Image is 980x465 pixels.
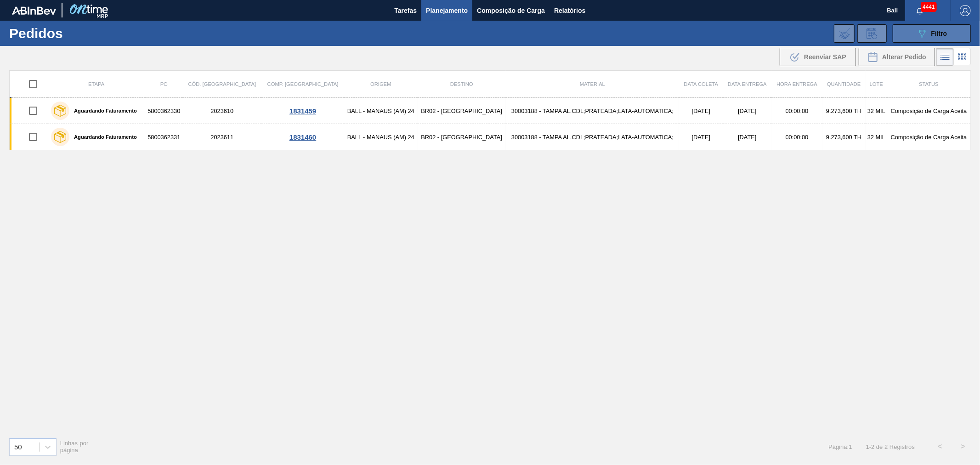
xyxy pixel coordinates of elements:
span: Material [580,81,605,87]
div: 1831459 [263,107,343,115]
td: [DATE] [679,98,723,124]
span: Comp. [GEOGRAPHIC_DATA] [267,81,339,87]
td: 32 MIL [866,124,888,150]
td: 2023611 [182,124,261,150]
td: Composição de Carga Aceita [887,124,970,150]
span: Planejamento [426,5,468,16]
td: 00:00:00 [771,98,822,124]
td: 32 MIL [866,98,888,124]
td: [DATE] [679,124,723,150]
td: BR02 - [GEOGRAPHIC_DATA] [418,124,506,150]
td: 30003188 - TAMPA AL.CDL;PRATEADA;LATA-AUTOMATICA; [506,98,679,124]
td: 30003188 - TAMPA AL.CDL;PRATEADA;LATA-AUTOMATICA; [506,124,679,150]
span: Relatórios [554,5,585,16]
td: BALL - MANAUS (AM) 24 [344,98,418,124]
label: Aguardando Faturamento [69,108,137,113]
label: Aguardando Faturamento [69,134,137,140]
button: < [929,435,952,458]
td: 2023610 [182,98,261,124]
span: Composição de Carga [477,5,545,16]
span: Status [919,81,938,87]
div: Visão em Cards [954,48,971,66]
div: Solicitação de Revisão de Pedidos [857,24,887,43]
td: [DATE] [723,124,772,150]
span: Hora Entrega [776,81,817,87]
span: Quantidade [827,81,861,87]
span: Etapa [88,81,104,87]
td: 5800362331 [145,124,182,150]
a: Aguardando Faturamento58003623302023610BALL - MANAUS (AM) 24BR02 - [GEOGRAPHIC_DATA]30003188 - TA... [10,98,971,124]
span: Origem [370,81,391,87]
span: Cód. [GEOGRAPHIC_DATA] [188,81,256,87]
h1: Pedidos [9,28,149,39]
span: Alterar Pedido [882,53,926,61]
div: 50 [14,443,22,451]
span: Linhas por página [60,440,89,454]
button: Notificações [905,4,935,17]
td: 9.273,600 TH [822,98,866,124]
img: TNhmsLtSVTkK8tSr43FrP2fwEKptu5GPRR3wAAAABJRU5ErkJggg== [12,6,56,15]
span: Página : 1 [828,443,852,450]
span: Data coleta [684,81,719,87]
span: 1 - 2 de 2 Registros [866,443,915,450]
span: Lote [870,81,883,87]
td: BALL - MANAUS (AM) 24 [344,124,418,150]
td: 5800362330 [145,98,182,124]
div: Importar Negociações dos Pedidos [834,24,855,43]
div: Visão em Lista [936,48,954,66]
span: 4441 [921,2,937,12]
td: [DATE] [723,98,772,124]
span: PO [160,81,168,87]
td: Composição de Carga Aceita [887,98,970,124]
td: 9.273,600 TH [822,124,866,150]
button: Filtro [893,24,971,43]
span: Tarefas [394,5,417,16]
span: Destino [450,81,473,87]
img: Logout [960,5,971,16]
span: Data entrega [728,81,767,87]
div: 1831460 [263,133,343,141]
div: Reenviar SAP [780,48,856,66]
span: Reenviar SAP [804,53,846,61]
span: Filtro [931,30,947,37]
td: 00:00:00 [771,124,822,150]
div: Alterar Pedido [859,48,935,66]
button: > [952,435,974,458]
a: Aguardando Faturamento58003623312023611BALL - MANAUS (AM) 24BR02 - [GEOGRAPHIC_DATA]30003188 - TA... [10,124,971,150]
td: BR02 - [GEOGRAPHIC_DATA] [418,98,506,124]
